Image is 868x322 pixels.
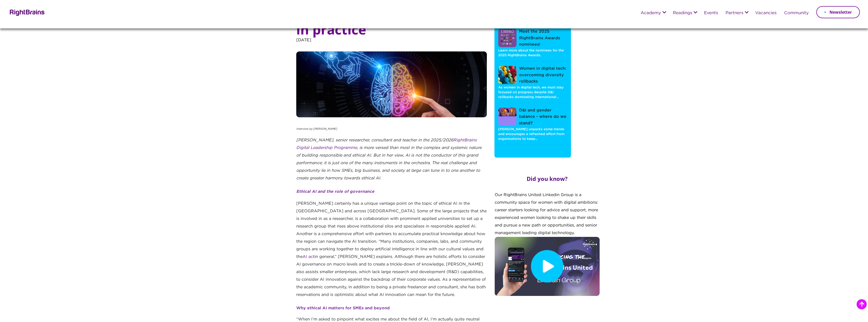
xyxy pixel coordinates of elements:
strong: Why ethical AI matters for SMEs and beyond [296,306,390,310]
a: Partners [726,11,743,15]
p: As women in digital tech, we must stay focused on progress despite D&I rollbacks dominating inter... [498,85,567,100]
a: Vacancies [755,11,777,15]
em: [PERSON_NAME], senior researcher, consultant and teacher in the 2025/2026 , is more versed than m... [296,138,482,180]
p: [PERSON_NAME] unpacks some trends and encourages a refreshed effort from organisations to keep… [498,127,567,142]
a: RightBrains Digital Leadership Programme [296,138,477,150]
a: Academy [641,11,661,15]
a: Events [704,11,718,15]
p: Learn more about the nominees for the 2025 RightBrains Awards. [498,48,567,58]
a: Meet the 2025 RightBrains Awards nominees! [498,28,567,48]
a: Women in digital tech: overcoming diversity rollbacks [498,65,567,85]
img: Rightbrains [8,9,45,16]
p: [DATE] [296,36,487,51]
em: Interview by [PERSON_NAME] [296,128,337,130]
a: AI act [303,255,315,259]
a: Newsletter [816,6,860,18]
a: D&I and gender balance - where do we stand? [498,107,567,127]
div: Our RightBrains United Linkedin Group is a community space for women with digital ambitions: care... [491,158,603,296]
a: Community [784,11,809,15]
p: [PERSON_NAME] certainly has a unique vantage point on the topic of ethical AI in the [GEOGRAPHIC_... [296,200,487,303]
em: Ethical AI and the role of governance [296,190,374,194]
h2: Did you know? [527,174,568,185]
a: Readings [673,11,692,15]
